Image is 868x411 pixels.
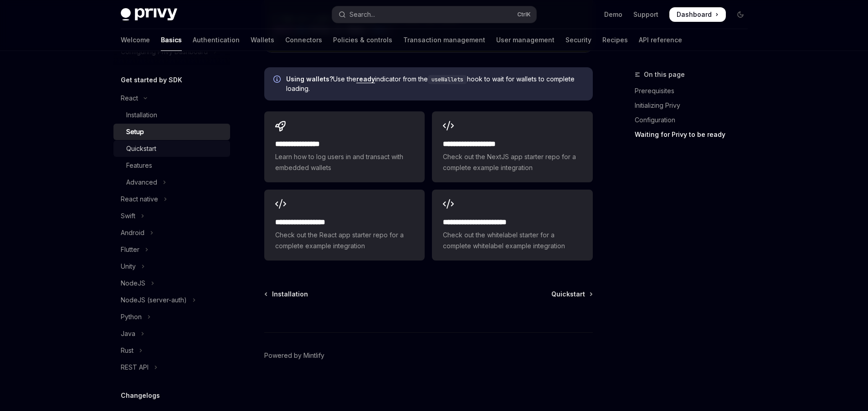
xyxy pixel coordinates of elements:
a: Powered by Mintlify [264,351,324,360]
div: Setup [126,126,144,137]
div: Swift [121,211,135,221]
a: Authentication [193,29,240,51]
button: Toggle Advanced section [113,174,230,190]
a: Dashboard [669,7,726,22]
button: Toggle Rust section [113,342,230,359]
div: Python [121,311,142,322]
span: Check out the React app starter repo for a complete example integration [275,230,414,251]
a: **** **** **** ***Check out the React app starter repo for a complete example integration [264,190,425,261]
a: Installation [265,290,308,299]
a: Prerequisites [635,84,755,98]
div: Quickstart [126,143,156,154]
h5: Get started by SDK [121,75,182,85]
button: Toggle Android section [113,225,230,241]
a: Transaction management [403,29,485,51]
a: **** **** **** *Learn how to log users in and transact with embedded wallets [264,111,425,182]
div: React [121,93,138,104]
div: Java [121,328,135,339]
span: Check out the whitelabel starter for a complete whitelabel example integration [443,230,581,251]
a: **** **** **** ****Check out the NextJS app starter repo for a complete example integration [432,111,592,182]
button: Toggle Unity section [113,258,230,275]
div: Rust [121,345,134,356]
button: Toggle React section [113,90,230,106]
span: Dashboard [677,10,712,19]
span: Use the indicator from the hook to wait for wallets to complete loading. [286,75,584,93]
a: Quickstart [551,290,592,299]
span: Check out the NextJS app starter repo for a complete example integration [443,151,581,173]
div: Features [126,160,152,171]
div: Search... [349,9,375,20]
a: Welcome [121,29,150,51]
a: Setup [113,124,230,140]
a: Features [113,157,230,174]
a: Recipes [602,29,628,51]
a: Wallets [251,29,274,51]
a: Demo [604,10,622,19]
button: Toggle REST API section [113,359,230,376]
a: Connectors [285,29,322,51]
span: On this page [644,69,685,80]
strong: Using wallets? [286,75,333,83]
button: Toggle NodeJS section [113,275,230,291]
code: useWallets [428,75,467,84]
div: Flutter [121,244,139,255]
div: NodeJS (server-auth) [121,295,187,306]
div: NodeJS [121,278,145,289]
span: Installation [272,290,308,299]
a: **** **** **** **** ***Check out the whitelabel starter for a complete whitelabel example integra... [432,190,592,261]
div: Installation [126,110,157,120]
a: Installation [113,107,230,123]
button: Toggle Python section [113,309,230,325]
a: Basics [161,29,182,51]
a: Support [633,10,658,19]
span: Learn how to log users in and transact with embedded wallets [275,151,414,173]
span: Quickstart [551,290,585,299]
div: REST API [121,362,149,373]
a: Quickstart [113,140,230,157]
a: Policies & controls [333,29,392,51]
button: Toggle React native section [113,191,230,207]
button: Open search [332,6,536,23]
a: Waiting for Privy to be ready [635,127,755,142]
a: Security [565,29,591,51]
a: API reference [639,29,682,51]
span: Ctrl K [517,11,531,18]
h5: Changelogs [121,390,160,401]
button: Toggle Java section [113,326,230,342]
button: Toggle dark mode [733,7,748,22]
img: dark logo [121,8,177,21]
a: User management [496,29,555,51]
button: Toggle Flutter section [113,241,230,258]
a: Configuration [635,113,755,127]
a: Initializing Privy [635,98,755,113]
button: Toggle NodeJS (server-auth) section [113,292,230,308]
a: ready [356,75,375,83]
svg: Info [273,75,282,85]
div: Advanced [126,177,157,188]
button: Toggle Swift section [113,208,230,224]
div: React native [121,194,158,205]
div: Android [121,227,144,238]
div: Unity [121,261,136,272]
